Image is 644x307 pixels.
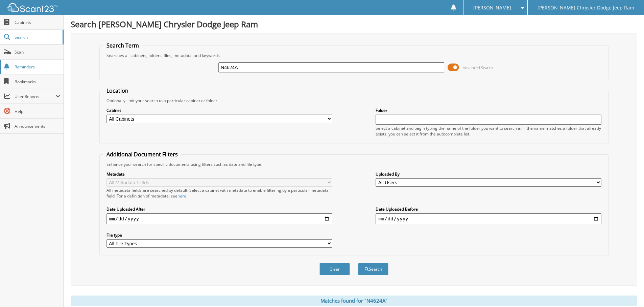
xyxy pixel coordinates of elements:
[106,187,332,199] div: All metadata fields are searched by default. Select a cabinet with metadata to enable filtering b...
[103,53,605,58] div: Searches all cabinets, folders, files, metadata, and keywords
[610,275,644,307] iframe: Chat Widget
[376,206,601,212] label: Date Uploaded Before
[15,34,59,40] span: Search
[463,65,493,70] span: Advanced Search
[103,98,605,103] div: Optionally limit your search to a particular cabinet or folder
[319,263,350,275] button: Clear
[473,6,511,10] span: [PERSON_NAME]
[376,108,601,113] label: Folder
[103,42,142,49] legend: Search Term
[106,213,332,224] input: start
[376,125,601,137] div: Select a cabinet and begin typing the name of the folder you want to search in. If the name match...
[15,123,60,129] span: Announcements
[376,171,601,177] label: Uploaded By
[15,49,60,55] span: Scan
[538,6,634,10] span: [PERSON_NAME] Chrysler Dodge Jeep Ram
[106,171,332,177] label: Metadata
[177,193,186,199] a: here
[15,94,55,99] span: User Reports
[15,79,60,85] span: Bookmarks
[376,213,601,224] input: end
[15,64,60,70] span: Reminders
[106,232,332,238] label: File type
[358,263,388,275] button: Search
[71,19,637,30] h1: Search [PERSON_NAME] Chrysler Dodge Jeep Ram
[71,296,637,306] div: Matches found for "N4624A"
[106,108,332,113] label: Cabinet
[103,151,181,158] legend: Additional Document Filters
[103,87,132,94] legend: Location
[15,109,60,114] span: Help
[103,161,605,167] div: Enhance your search for specific documents using filters such as date and file type.
[7,3,57,12] img: scan123-logo-white.svg
[106,206,332,212] label: Date Uploaded After
[15,20,60,25] span: Cabinets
